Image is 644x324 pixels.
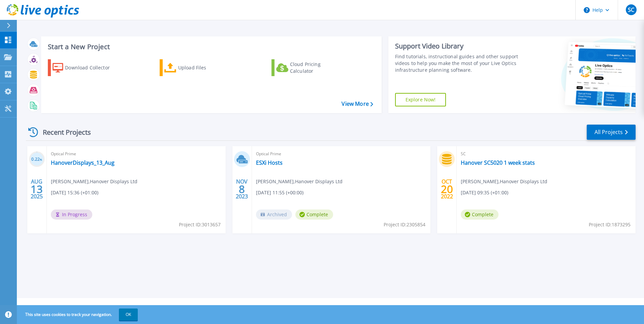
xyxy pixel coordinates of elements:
span: In Progress [51,209,92,220]
a: Hanover SC5020 1 week stats [461,159,535,166]
span: [PERSON_NAME] , Hanover Displays Ltd [461,178,547,185]
div: AUG 2025 [30,177,43,201]
span: SC [628,7,634,12]
span: 20 [441,186,453,192]
div: NOV 2023 [235,177,248,201]
span: [DATE] 09:35 (+01:00) [461,189,508,196]
span: Project ID: 3013657 [179,221,221,228]
span: [PERSON_NAME] , Hanover Displays Ltd [256,178,343,185]
a: Cloud Pricing Calculator [271,59,347,76]
span: [DATE] 11:55 (+00:00) [256,189,303,196]
h3: Start a New Project [48,43,373,51]
span: This site uses cookies to track your navigation. [19,309,138,321]
span: Archived [256,209,292,220]
div: Find tutorials, instructional guides and other support videos to help you make the most of your L... [395,53,521,73]
div: Cloud Pricing Calculator [290,61,344,74]
span: 8 [239,186,245,192]
a: View More [342,101,373,107]
span: 13 [31,186,43,192]
div: Support Video Library [395,42,521,51]
a: All Projects [587,125,636,140]
div: OCT 2022 [441,177,453,201]
span: % [40,158,42,161]
div: Upload Files [178,61,232,74]
span: Optical Prime [51,150,222,158]
span: [DATE] 15:36 (+01:00) [51,189,98,196]
a: Download Collector [48,59,123,76]
span: Complete [295,209,333,220]
a: ESXi Hosts [256,159,283,166]
a: Explore Now! [395,93,446,106]
span: [PERSON_NAME] , Hanover Displays Ltd [51,178,137,185]
a: HanoverDisplays_13_Aug [51,159,115,166]
h3: 0.22 [29,156,45,163]
span: Project ID: 2305854 [384,221,425,228]
a: Upload Files [160,59,235,76]
span: Complete [461,209,498,220]
span: Project ID: 1873295 [589,221,631,228]
span: Optical Prime [256,150,427,158]
button: OK [119,309,138,321]
div: Recent Projects [26,124,100,140]
span: SC [461,150,632,158]
div: Download Collector [65,61,119,74]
